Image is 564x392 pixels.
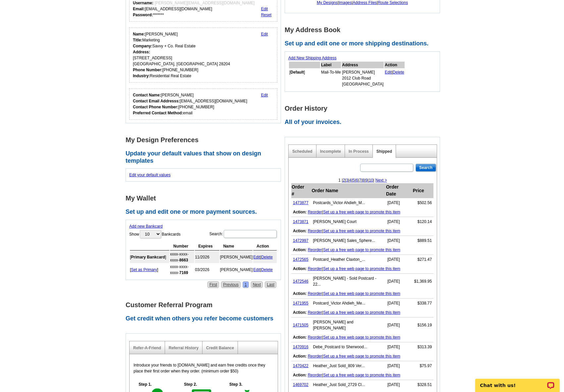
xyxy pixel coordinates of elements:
b: Action: [293,210,307,214]
a: Edit [253,255,260,259]
td: [PERSON_NAME] [220,251,253,263]
b: Action: [293,248,307,252]
a: Reorder [308,310,322,315]
a: Edit [253,267,260,272]
strong: Username: [133,1,153,5]
td: | [253,251,277,263]
h2: Get credit when others you refer become customers [126,315,285,322]
a: Set up a free web page to promote this item [323,266,400,271]
span: Heather_Just Sold_809 Verney Lane_Chambery [313,364,365,368]
span: Debe_Postcard to Sherwood Forest [313,345,367,349]
div: Who should we contact regarding order issues? [129,88,277,120]
a: My Designs [317,0,338,5]
td: | [253,264,277,276]
td: $120.14 [413,217,433,227]
h5: Step 2. [181,381,200,387]
label: Show Bankcards [129,229,181,239]
a: Set up a free web page to promote this item [323,335,400,340]
a: Reorder [308,266,322,271]
p: Introduce your friends to [DOMAIN_NAME] and earn free credits once they place their first order w... [134,362,274,374]
th: Number [170,242,194,251]
a: Edit [261,32,268,36]
a: Set up a free web page to promote this item [323,373,400,377]
td: | [291,226,433,236]
a: Next > [375,178,387,183]
td: | [291,289,433,299]
a: Set up a free web page to promote this item [323,354,400,359]
a: 4 [349,178,352,183]
div: [PERSON_NAME] [EMAIL_ADDRESS][DOMAIN_NAME] [PHONE_NUMBER] email [133,92,247,116]
a: In Process [349,149,369,154]
span: Heather_Just Sold_2729 Clemson Ave [313,382,365,387]
span: Postcard_Heather Claxton_Sold_16507 Palisades Commons Dr_Palisades_August 2025 [313,257,365,262]
th: Address [342,62,384,68]
a: Images [339,0,352,5]
a: Referral History [169,346,198,350]
th: Order Date [386,183,413,198]
a: Reset [261,13,271,17]
a: Delete [261,267,273,272]
th: Order Name [311,183,385,198]
a: 1473877 [293,200,309,205]
th: Label [321,62,341,68]
b: Default [290,70,304,75]
a: Set up a free web page to promote this item [323,210,400,214]
a: 1472565 [293,257,309,262]
a: 1470916 [293,345,309,349]
b: Action: [293,354,307,359]
a: Set up a free web page to promote this item [323,291,400,296]
strong: Contact Name: [133,93,161,97]
b: Action: [293,229,307,233]
td: $75.97 [413,361,433,371]
strong: Company: [133,44,152,48]
strong: 7169 [179,270,188,275]
td: [DATE] [386,317,413,333]
iframe: LiveChat chat widget [471,371,564,392]
td: | [291,370,433,380]
td: [ ] [130,264,169,276]
td: 11/2026 [195,251,219,263]
a: 1472546 [293,279,309,284]
span: Jeff - Sold Postcard - 2223 Club Road [313,276,376,287]
a: Next [251,281,263,288]
span: Rachel and Siobhan_Chantilly Sales [313,320,353,330]
strong: Industry: [133,74,150,78]
a: Add New Shipping Address [288,56,336,60]
span: Postcards_Victor Ahdieh_Merry Oaks Fest_August 2025 [313,200,365,205]
a: Reorder [308,373,322,377]
a: 9 [366,178,368,183]
td: [PERSON_NAME] [220,264,253,276]
h2: Update your default values that show on design templates [126,150,285,164]
a: 1470422 [293,364,309,368]
a: Reorder [308,335,322,340]
a: 5 [353,178,355,183]
a: Route Selections [378,0,408,5]
td: | [291,308,433,317]
td: xxxx-xxxx-xxxx- [170,264,194,276]
td: [DATE] [386,198,413,208]
td: | [291,352,433,361]
a: Previous [221,281,241,288]
span: [PERSON_NAME][EMAIL_ADDRESS][DOMAIN_NAME] [154,1,254,5]
span: Postcard_Victor Ahdieh_Merry Oaks_Farming_July 2025 [313,301,365,306]
select: ShowBankcards [140,230,161,238]
input: Search: [224,230,277,238]
td: 03/2026 [195,264,219,276]
a: Reorder [308,354,322,359]
td: $328.51 [413,380,433,390]
a: Refer-A-Friend [133,346,161,350]
td: | [291,264,433,274]
th: Action [384,62,405,68]
a: Edit [261,7,268,11]
th: Expires [195,242,219,251]
th: Name [220,242,253,251]
td: | [291,207,433,217]
a: Last [265,281,276,288]
td: $338.77 [413,299,433,308]
h1: My Design Preferences [126,137,285,143]
a: Delete [393,70,404,75]
h5: Step 3. [226,381,246,387]
b: Action: [293,335,307,340]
